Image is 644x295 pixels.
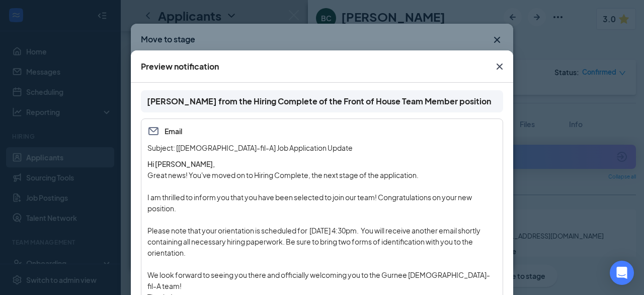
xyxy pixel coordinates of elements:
[147,269,497,291] p: We look forward to seeing you there and officially welcoming you to the Gurnee [DEMOGRAPHIC_DATA]...
[147,169,497,181] p: Great news! You've moved on to Hiring Complete, the next stage of the application.
[147,192,497,214] p: I am thrilled to inform you that you have been selected to join our team! Congratulations on your...
[147,96,491,106] span: [PERSON_NAME] from the Hiring Complete of the Front of House Team Member position
[147,125,497,137] span: Email
[486,50,513,83] button: Close
[147,143,353,152] span: Subject: [[DEMOGRAPHIC_DATA]-fil-A] Job Application Update
[147,158,497,169] h4: Hi [PERSON_NAME],
[610,261,634,285] div: Open Intercom Messenger
[147,225,497,258] p: Please note that your orientation is scheduled for [DATE] 4:30pm. You will receive another email ...
[494,61,506,73] svg: Cross
[147,125,159,137] svg: Email
[141,61,219,72] div: Preview notification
